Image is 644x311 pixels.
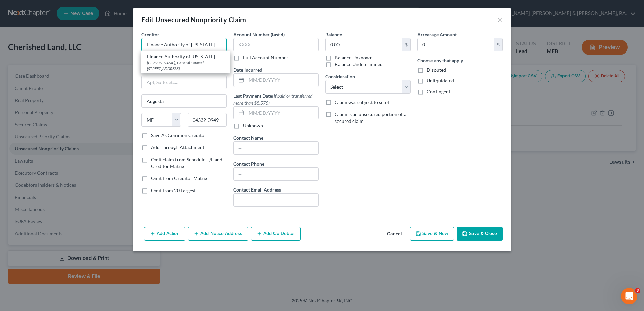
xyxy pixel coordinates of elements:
[147,53,225,60] div: Finance Authority of [US_STATE]
[243,122,263,129] label: Unknown
[151,175,207,181] span: Omit from Creditor Matrix
[410,227,454,241] button: Save & New
[427,89,450,94] span: Contingent
[141,32,159,37] span: Creditor
[326,38,402,51] input: 0.00
[233,31,285,38] label: Account Number (last 4)
[335,61,383,68] label: Balance Undetermined
[233,160,264,167] label: Contact Phone
[147,60,225,71] div: [PERSON_NAME], General Counsel [STREET_ADDRESS]
[234,194,318,206] input: --
[621,288,637,304] iframe: Intercom live chat
[141,38,227,51] input: Search creditor by name...
[188,227,248,241] button: Add Notice Address
[141,15,246,24] div: Edit Unsecured Nonpriority Claim
[498,15,503,24] button: ×
[144,227,185,241] button: Add Action
[151,132,206,139] label: Save As Common Creditor
[335,111,406,124] span: Claim is an unsecured portion of a secured claim
[417,57,463,64] label: Choose any that apply
[233,134,263,141] label: Contact Name
[427,67,446,73] span: Disputed
[243,54,288,61] label: Full Account Number
[233,92,319,106] label: Last Payment Date
[335,99,391,105] span: Claim was subject to setoff
[233,93,312,106] span: (If paid or transferred more than $8,575)
[494,38,502,51] div: $
[382,228,407,241] button: Cancel
[246,107,318,119] input: MM/DD/YYYY
[246,74,318,87] input: MM/DD/YYYY
[418,38,494,51] input: 0.00
[188,113,227,127] input: Enter zip...
[151,187,196,193] span: Omit from 20 Largest
[234,168,318,180] input: --
[233,66,262,73] label: Date Incurred
[234,142,318,154] input: --
[233,186,281,193] label: Contact Email Address
[417,31,457,38] label: Arrearage Amount
[233,38,319,51] input: XXXX
[402,38,410,51] div: $
[325,31,342,38] label: Balance
[335,54,373,61] label: Balance Unknown
[635,288,640,293] span: 3
[142,76,226,89] input: Apt, Suite, etc...
[457,227,503,241] button: Save & Close
[251,227,301,241] button: Add Co-Debtor
[151,157,222,169] span: Omit claim from Schedule E/F and Creditor Matrix
[427,78,454,83] span: Unliquidated
[142,95,226,107] input: Enter city...
[151,144,204,151] label: Add Through Attachment
[325,73,355,80] label: Consideration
